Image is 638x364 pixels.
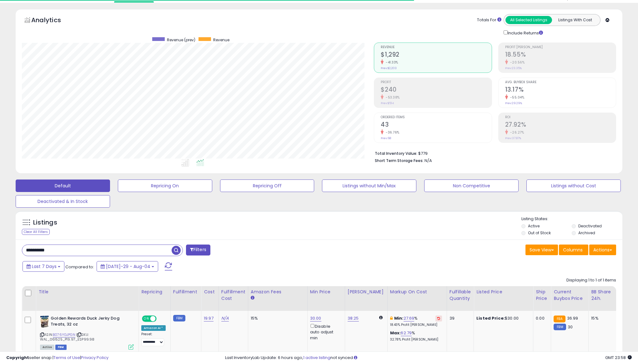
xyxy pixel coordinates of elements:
div: Fulfillable Quantity [450,289,471,302]
span: OFF [156,316,166,321]
div: Min Price [310,289,342,295]
div: Totals For [477,17,501,23]
div: Markup on Cost [390,289,444,295]
label: Active [528,223,540,229]
div: Title [38,289,136,295]
h5: Analytics [31,16,73,26]
a: Terms of Use [53,355,80,361]
div: Displaying 1 to 1 of 1 items [566,277,616,283]
p: Listing States: [521,216,622,222]
a: B076YGJPGN [53,332,75,337]
a: 62.79 [401,330,412,336]
small: FBM [173,315,185,321]
div: Current Buybox Price [554,289,586,302]
span: All listings currently available for purchase on Amazon [40,345,54,350]
button: Actions [589,245,616,255]
button: Columns [559,245,588,255]
button: Deactivated & In Stock [16,195,110,208]
span: Columns [563,247,583,253]
div: BB Share 24h. [591,289,614,302]
div: 0.00 [536,316,546,321]
span: Revenue [381,46,491,49]
a: N/A [221,315,229,321]
div: Last InventoryLab Update: 6 hours ago, not synced. [225,355,632,361]
span: Revenue [213,37,229,43]
div: Repricing [141,289,168,295]
button: Repricing On [118,179,212,192]
button: [DATE]-29 - Aug-04 [97,261,158,272]
div: 39 [450,316,469,321]
small: Prev: $514 [381,101,394,105]
p: 32.78% Profit [PERSON_NAME] [390,337,442,342]
small: -26.27% [508,130,524,135]
li: $779 [375,149,611,157]
a: 1 active listing [303,355,330,361]
div: Ship Price [536,289,548,302]
div: 15% [591,316,612,321]
b: Total Inventory Value: [375,151,417,156]
b: Listed Price: [476,315,505,321]
h2: 18.55% [505,51,616,59]
button: Listings without Cost [526,179,621,192]
small: -55.04% [508,95,525,100]
button: Last 7 Days [23,261,64,272]
span: 30 [568,324,573,330]
button: Repricing Off [220,179,314,192]
b: Max: [390,330,401,336]
span: Revenue (prev) [167,37,195,43]
span: Avg. Buybox Share [505,81,616,84]
h2: 43 [381,121,491,129]
a: 19.97 [204,315,214,321]
div: Amazon Fees [251,289,305,295]
span: 2025-08-12 23:58 GMT [605,355,632,361]
div: [PERSON_NAME] [348,289,385,295]
small: -20.56% [508,60,525,65]
p: 18.43% Profit [PERSON_NAME] [390,323,442,327]
span: Last 7 Days [32,263,57,270]
small: Prev: 29.29% [505,101,522,105]
div: Preset: [141,332,166,346]
small: Prev: 23.35% [505,66,522,70]
span: Profit [381,81,491,84]
div: Listed Price [476,289,530,295]
div: Amazon AI * [141,325,166,331]
span: | SKU: WAL_061525_P19.97_ESP99.98 [40,332,94,341]
h2: 27.92% [505,121,616,129]
small: Prev: 37.87% [505,136,521,140]
div: $30.00 [476,316,528,321]
span: Profit [PERSON_NAME] [505,46,616,49]
button: Listings With Cost [552,16,598,24]
button: Non Competitive [424,179,519,192]
small: -36.76% [384,130,399,135]
div: 15% [251,316,303,321]
div: Disable auto adjust min [310,323,340,341]
label: Out of Stock [528,230,551,235]
div: Fulfillment [173,289,198,295]
small: FBM [554,324,566,330]
span: ROI [505,116,616,119]
div: Include Returns [499,29,550,36]
a: Privacy Policy [81,355,108,361]
small: Prev: 68 [381,136,391,140]
div: Fulfillment Cost [221,289,245,302]
small: Prev: $2,203 [381,66,397,70]
a: 27.69 [404,315,414,321]
label: Deactivated [578,223,602,229]
small: -53.38% [384,95,400,100]
span: Ordered Items [381,116,491,119]
label: Archived [578,230,595,235]
span: N/A [424,158,432,164]
strong: Copyright [6,355,29,361]
div: % [390,330,442,342]
small: FBA [554,316,565,322]
button: Filters [186,245,210,255]
span: ON [143,316,150,321]
h2: 13.17% [505,86,616,94]
b: Golden Rewards Duck Jerky Dog Treats, 32 oz [51,316,127,329]
span: Compared to: [65,264,94,270]
small: Amazon Fees. [251,295,254,301]
a: 30.00 [310,315,321,321]
span: 36.99 [567,315,578,321]
b: Min: [394,315,404,321]
img: 41yG97O0QIL._SL40_.jpg [40,316,49,328]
